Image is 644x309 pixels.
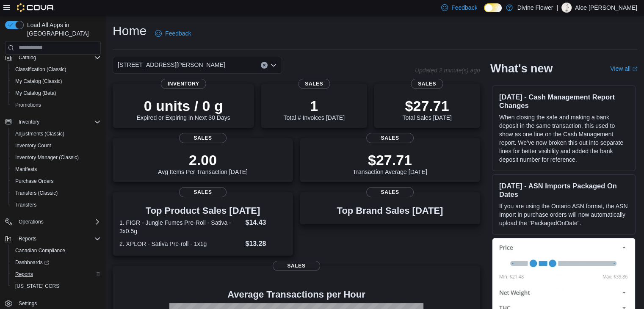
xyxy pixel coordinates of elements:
a: Inventory Count [12,141,55,151]
p: Divine Flower [517,3,553,13]
button: My Catalog (Classic) [8,75,104,87]
button: Catalog [15,52,39,63]
a: [US_STATE] CCRS [12,281,63,291]
div: Avg Items Per Transaction [DATE] [158,152,248,175]
div: Total Sales [DATE] [402,97,451,121]
span: Dashboards [15,259,49,266]
h3: [DATE] - Cash Management Report Changes [499,93,628,110]
span: Operations [15,217,101,227]
span: Purchase Orders [12,176,101,186]
span: Adjustments (Classic) [12,129,101,139]
button: Transfers [8,199,104,211]
p: 2.00 [158,152,248,168]
a: Adjustments (Classic) [12,129,68,139]
p: Updated 2 minute(s) ago [415,67,480,74]
p: 0 units / 0 g [137,97,230,114]
span: My Catalog (Beta) [12,88,101,98]
span: Sales [273,261,320,271]
span: Promotions [15,102,41,108]
span: Reports [12,269,101,279]
span: Reports [15,271,33,278]
button: Operations [2,216,104,228]
a: My Catalog (Beta) [12,88,60,98]
span: Transfers (Classic) [15,190,58,196]
svg: External link [632,66,637,72]
span: Settings [19,300,37,307]
button: Reports [15,234,40,244]
span: Inventory [19,119,39,125]
button: My Catalog (Beta) [8,87,104,99]
button: Clear input [261,62,268,69]
button: Promotions [8,99,104,111]
img: Cova [17,3,55,12]
span: Inventory Count [15,142,51,149]
a: Transfers [12,200,40,210]
dd: $13.28 [245,239,286,249]
span: Sales [366,133,414,143]
h4: Average Transactions per Hour [119,290,473,300]
h1: Home [113,22,146,39]
span: Sales [366,187,414,197]
a: View allExternal link [610,65,637,72]
span: Canadian Compliance [15,247,65,254]
button: Canadian Compliance [8,245,104,257]
span: Sales [298,79,330,89]
p: If you are using the Ontario ASN format, the ASN Import in purchase orders will now automatically... [499,202,628,227]
h3: Top Product Sales [DATE] [119,206,286,216]
dd: $14.43 [245,218,286,228]
span: Feedback [165,29,191,38]
span: Sales [411,79,443,89]
span: Reports [19,235,36,242]
span: Inventory Manager (Classic) [12,152,101,163]
button: Classification (Classic) [8,63,104,75]
span: Dashboards [12,257,101,268]
a: Inventory Manager (Classic) [12,152,82,163]
a: Settings [15,298,40,309]
span: Catalog [19,54,36,61]
p: When closing the safe and making a bank deposit in the same transaction, this used to show as one... [499,113,628,164]
span: Transfers [12,200,101,210]
button: Inventory Manager (Classic) [8,152,104,163]
a: Reports [12,269,36,279]
span: Promotions [12,100,101,110]
button: Inventory [2,116,104,128]
p: | [556,3,558,13]
p: Aloe [PERSON_NAME] [575,3,637,13]
p: $27.71 [402,97,451,114]
div: Total # Invoices [DATE] [283,97,344,121]
dt: 1. FIGR - Jungle Fumes Pre-Roll - Sativa - 3x0.5g [119,218,242,235]
span: Sales [179,133,227,143]
button: Adjustments (Classic) [8,128,104,140]
button: Open list of options [270,62,277,69]
button: Inventory Count [8,140,104,152]
span: Inventory [161,79,206,89]
a: Dashboards [8,257,104,268]
input: Dark Mode [484,3,502,12]
div: Transaction Average [DATE] [353,152,427,175]
a: Purchase Orders [12,176,57,186]
span: Washington CCRS [12,281,101,291]
button: [US_STATE] CCRS [8,280,104,292]
a: Promotions [12,100,44,110]
span: Inventory Manager (Classic) [15,154,79,161]
span: Purchase Orders [15,178,54,185]
span: Classification (Classic) [12,64,101,74]
a: Dashboards [12,257,53,268]
span: Operations [19,218,44,225]
span: Adjustments (Classic) [15,130,64,137]
span: My Catalog (Beta) [15,90,56,97]
span: My Catalog (Classic) [12,76,101,86]
button: Transfers (Classic) [8,187,104,199]
div: Aloe Samuels [561,3,572,13]
span: Canadian Compliance [12,246,101,256]
h3: [DATE] - ASN Imports Packaged On Dates [499,182,628,199]
span: Feedback [451,3,477,12]
span: Catalog [15,52,101,63]
span: Inventory [15,117,101,127]
p: $27.71 [353,152,427,168]
div: Expired or Expiring in Next 30 Days [137,97,230,121]
button: Purchase Orders [8,175,104,187]
span: Inventory Count [12,141,101,151]
span: Manifests [15,166,37,173]
span: Classification (Classic) [15,66,66,73]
